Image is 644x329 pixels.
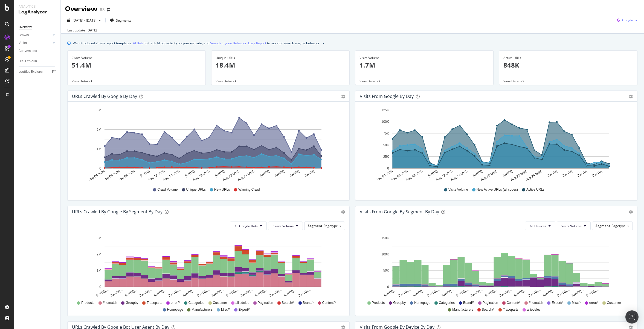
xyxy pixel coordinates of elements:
span: Unique URLs [186,187,206,192]
span: View Details [503,79,522,83]
div: RS [100,7,105,12]
button: All Devices [525,222,555,230]
span: Homepage [167,307,183,312]
span: #nomatch [103,301,117,305]
span: New Active URLs (all codes) [477,187,518,192]
text: Aug 04 2025 [88,169,106,182]
span: Traceparts [147,301,162,305]
text: [DATE] [274,169,285,178]
span: All Devices [530,224,546,228]
text: 75K [383,132,389,135]
span: Customer [213,301,227,305]
text: [DATE] [592,169,603,178]
span: Crawl Volume [273,224,294,228]
span: Traceparts [503,307,518,312]
text: 0 [387,285,389,289]
text: Aug 22 2025 [222,169,240,182]
span: #nomatch [529,301,543,305]
div: gear [341,210,345,214]
div: Visits Volume [359,56,489,60]
div: URL Explorer [19,59,37,64]
span: Categories [439,301,455,305]
span: Expert/* [552,301,563,305]
span: Content/* [322,301,336,305]
div: Logfiles Explorer [19,69,43,75]
svg: A chart. [360,235,631,298]
div: Active URLs [503,56,633,60]
svg: A chart. [72,106,343,182]
div: Unique URLs [216,56,345,60]
span: Search/* [482,307,494,312]
span: Segments [116,18,131,23]
span: error/* [171,301,180,305]
text: [DATE] [304,169,315,178]
span: View Details [216,79,234,83]
span: Manufacturers [452,307,473,312]
span: Visits Volume [448,187,468,192]
a: Crawls [19,32,51,38]
span: Customer [607,301,621,305]
button: Segments [108,16,134,25]
text: Aug 06 2025 [103,169,121,182]
span: Brand/* [303,301,314,305]
a: Search Engine Behavior: Logs Report [210,40,266,46]
div: gear [341,95,345,98]
a: URL Explorer [19,59,57,64]
text: [DATE] [577,169,588,178]
span: alliedelec [236,301,249,305]
button: Crawl Volume [268,222,303,230]
text: [DATE] [140,169,150,178]
div: arrow-right-arrow-left [107,8,110,11]
div: Last update [67,28,97,33]
text: 100K [381,252,389,256]
button: [DATE] - [DATE] [65,16,103,25]
a: Logfiles Explorer [19,69,57,75]
text: 50K [383,269,389,273]
text: 100K [381,120,389,124]
span: Brand/* [463,301,474,305]
text: 25K [383,155,389,159]
span: alliedelec [527,307,541,312]
text: [DATE] [547,169,558,178]
span: View Details [72,79,90,83]
span: Content/* [507,301,520,305]
p: 1.7M [359,60,489,70]
span: Products [81,301,94,305]
text: 50K [383,143,389,147]
span: Products [372,301,385,305]
text: 150K [381,236,389,240]
div: URLs Crawled by Google By Segment By Day [72,209,163,214]
text: 0 [99,167,101,170]
text: 3M [97,108,101,112]
text: 3M [97,236,101,240]
span: Misc/* [221,307,230,312]
span: Categories [188,301,204,305]
div: We introduced 2 new report templates: to track AI bot activity on your website, and to monitor se... [73,40,320,46]
span: Warning Crawl [238,187,260,192]
span: Expert/* [239,307,250,312]
text: 125K [381,108,389,112]
span: Pagetype [611,223,626,228]
div: A chart. [360,106,631,182]
text: Aug 08 2025 [405,169,423,182]
text: [DATE] [184,169,195,178]
text: 0 [387,167,389,170]
span: Groupby [393,301,406,305]
div: Crawl Volume [72,56,201,60]
span: View Details [359,79,378,83]
div: Overview [65,4,98,14]
text: [DATE] [472,169,483,178]
text: [DATE] [259,169,270,178]
span: Pagination [483,301,498,305]
div: Visits from Google By Segment By Day [360,209,439,214]
text: 0 [99,285,101,289]
text: 1M [97,269,101,273]
text: Aug 12 2025 [147,169,166,182]
p: 18.4M [216,60,345,70]
text: 2M [97,128,101,132]
span: Google [622,18,633,22]
span: Segment [596,223,610,228]
div: Visits [19,40,27,46]
button: Google [615,16,640,25]
text: 1M [97,147,101,151]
